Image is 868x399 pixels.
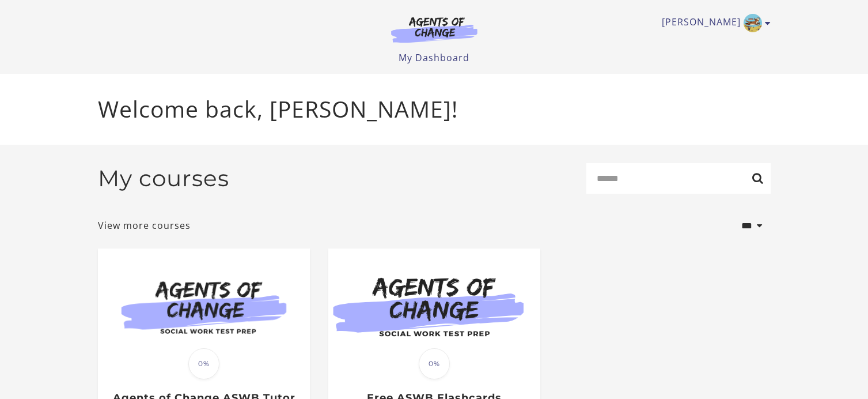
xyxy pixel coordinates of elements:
p: Welcome back, [PERSON_NAME]! [98,92,771,126]
span: 0% [188,348,219,379]
h2: My courses [98,165,229,192]
a: My Dashboard [399,51,469,64]
a: View more courses [98,219,191,232]
img: Agents of Change Logo [379,16,490,43]
a: Toggle menu [662,14,765,32]
span: 0% [419,348,450,379]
